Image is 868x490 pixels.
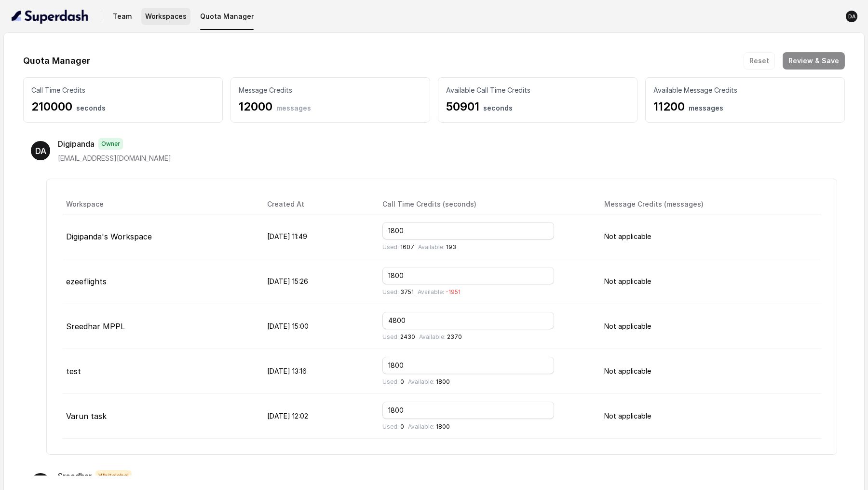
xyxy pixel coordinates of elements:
[375,195,597,214] th: Call Time Credits (seconds)
[109,8,136,25] button: Team
[848,14,856,20] text: DA
[604,231,817,242] p: Not applicable
[382,288,399,295] span: Used:
[604,276,817,287] p: Not applicable
[259,394,375,439] td: [DATE] 12:02
[418,288,444,295] span: Available:
[66,276,252,287] p: ezeeflights
[259,349,375,394] td: [DATE] 13:16
[408,378,450,386] p: 1800
[31,99,215,114] p: 210000
[62,195,259,214] th: Workspace
[58,138,95,150] p: Digipanda
[12,9,89,24] img: light.svg
[604,365,817,377] p: Not applicable
[35,146,46,156] text: DA
[382,378,399,385] span: Used:
[419,333,446,340] span: Available:
[259,259,375,304] td: [DATE] 15:26
[382,243,399,251] span: Used:
[446,99,629,114] p: 50901
[597,195,821,214] th: Message Credits (messages)
[653,99,837,114] p: 11200
[76,104,106,112] span: seconds
[418,243,456,251] p: 193
[196,8,258,25] button: Quota Manager
[418,243,445,251] span: Available:
[382,333,415,341] p: 2430
[382,423,404,431] p: 0
[689,104,723,112] span: messages
[744,52,775,70] button: Reset
[408,423,434,430] span: Available:
[382,378,404,386] p: 0
[446,85,629,95] p: Available Call Time Credits
[66,410,252,422] p: Varun task
[604,321,817,332] p: Not applicable
[382,243,414,251] p: 1607
[382,423,399,430] span: Used:
[653,85,837,95] p: Available Message Credits
[66,231,252,242] p: Digipanda's Workspace
[58,470,92,482] p: Sreedhar
[23,53,90,69] h1: Quota Manager
[98,138,123,150] span: Owner
[95,470,132,482] span: Whitelabel
[408,423,450,431] p: 1800
[259,214,375,259] td: [DATE] 11:49
[418,288,461,296] p: -1951
[382,288,414,296] p: 3751
[382,333,399,340] span: Used:
[58,154,171,162] span: [EMAIL_ADDRESS][DOMAIN_NAME]
[419,333,462,341] p: 2370
[259,195,375,214] th: Created At
[483,104,513,112] span: seconds
[239,85,422,95] p: Message Credits
[783,52,845,70] button: Review & Save
[31,85,215,95] p: Call Time Credits
[408,378,434,385] span: Available:
[66,365,252,377] p: test
[66,321,252,332] p: Sreedhar MPPL
[239,99,422,114] p: 12000
[141,8,190,25] button: Workspaces
[604,410,817,422] p: Not applicable
[276,104,311,112] span: messages
[259,304,375,349] td: [DATE] 15:00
